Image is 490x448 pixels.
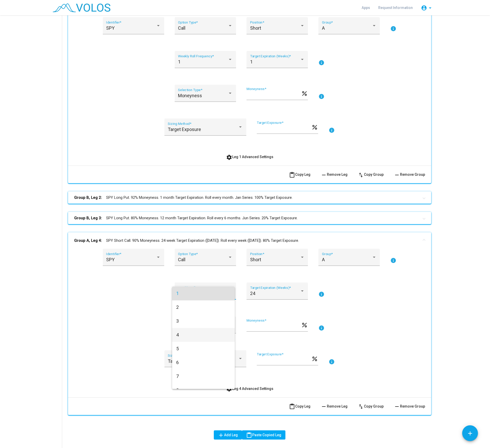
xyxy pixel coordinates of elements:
span: 4 [176,328,231,342]
span: 3 [176,314,231,328]
span: 5 [176,342,231,356]
span: 1 [176,287,231,300]
span: 7 [176,369,231,383]
span: 2 [176,300,231,314]
span: 8 [176,383,231,397]
span: 6 [176,356,231,369]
